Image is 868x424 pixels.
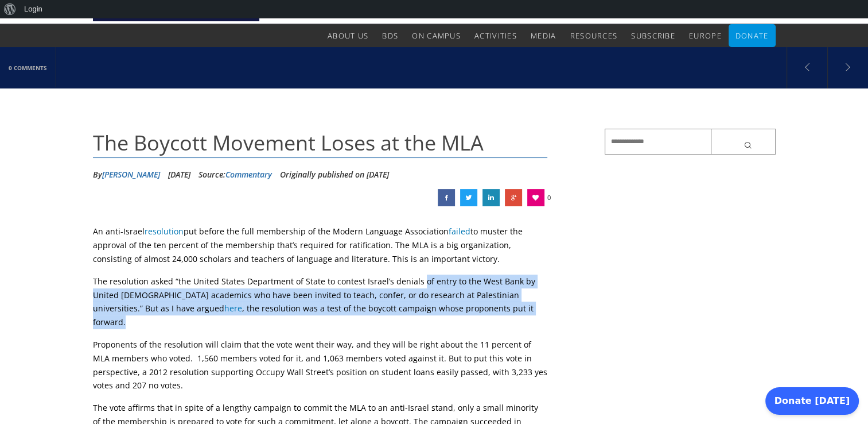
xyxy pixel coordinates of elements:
[460,189,477,206] a: The Boycott Movement Loses at the MLA
[689,24,722,47] a: Europe
[328,30,368,41] span: About Us
[505,189,522,206] a: The Boycott Movement Loses at the MLA
[145,226,184,237] a: resolution
[168,166,190,183] li: [DATE]
[631,30,675,41] span: Subscribe
[93,166,160,183] li: By
[547,189,551,206] span: 0
[735,24,769,47] a: Donate
[328,24,368,47] a: About Us
[412,24,461,47] a: On Campus
[382,30,398,41] span: BDS
[474,30,517,41] span: Activities
[102,169,160,180] a: [PERSON_NAME]
[482,189,500,206] a: The Boycott Movement Loses at the MLA
[631,24,675,47] a: Subscribe
[412,30,461,41] span: On Campus
[280,166,389,183] li: Originally published on [DATE]
[449,226,470,237] a: failed
[93,275,548,329] p: The resolution asked “the United States Department of State to contest Israel’s denials of entry ...
[93,225,548,265] p: An anti-Israel put before the full membership of the Modern Language Association to muster the ap...
[382,24,398,47] a: BDS
[570,24,617,47] a: Resources
[735,30,769,41] span: Donate
[225,169,272,180] a: Commentary
[93,129,484,157] span: The Boycott Movement Loses at the MLA
[531,30,556,41] span: Media
[93,338,548,392] p: Proponents of the resolution will claim that the vote went their way, and they will be right abou...
[531,24,556,47] a: Media
[224,303,242,314] a: here
[438,189,455,206] a: The Boycott Movement Loses at the MLA
[570,30,617,41] span: Resources
[474,24,517,47] a: Activities
[689,30,722,41] span: Europe
[198,166,272,183] div: Source:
